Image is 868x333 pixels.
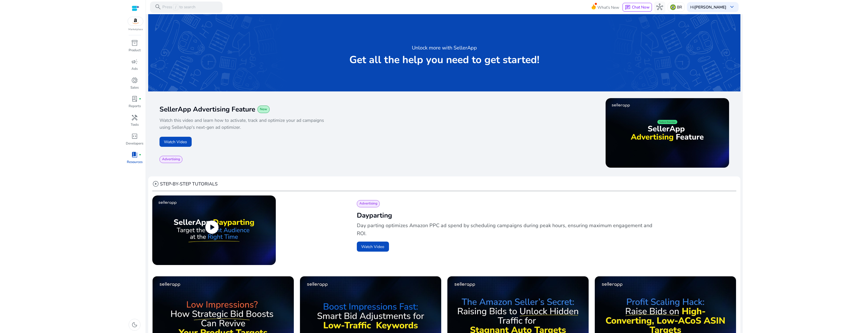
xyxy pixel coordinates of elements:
[139,154,141,156] span: fiber_manual_record
[654,2,666,13] button: hub
[357,222,653,238] p: Day parting optimizes Amazon PPC ad spend by scheduling campaigns during peak hours, ensuring max...
[139,98,141,100] span: fiber_manual_record
[412,44,477,52] h3: Unlock more with SellerApp
[162,4,196,10] p: Press to search
[152,181,159,187] span: play_circle
[260,107,267,112] span: New
[125,57,144,76] a: campaignAds
[204,219,220,235] span: play_circle
[131,96,138,102] span: lab_profile
[131,151,138,158] span: book_4
[729,4,735,10] span: keyboard_arrow_down
[656,4,663,10] span: hub
[129,48,141,53] p: Product
[131,133,138,140] span: code_blocks
[131,114,138,121] span: handyman
[173,4,178,10] span: /
[131,40,138,46] span: inventory_2
[155,4,161,10] span: search
[152,181,218,187] div: STEP-BY-STEP TUTORIALS
[677,3,682,12] p: BR
[131,58,138,65] span: campaign
[129,104,141,109] p: Reports
[125,132,144,150] a: code_blocksDevelopers
[125,150,144,169] a: book_4fiber_manual_recordResources
[357,242,389,252] button: Watch Video
[690,5,726,9] p: Hi
[625,5,631,10] span: chat
[125,39,144,57] a: inventory_2Product
[131,77,138,84] span: donut_small
[623,3,652,12] button: chatChat Now
[131,321,138,328] span: dark_mode
[632,4,650,10] span: Chat Now
[125,113,144,132] a: handymanTools
[131,122,139,127] p: Tools
[127,160,143,165] p: Resources
[162,157,180,162] span: Advertising
[160,137,192,147] button: Watch Video
[126,141,143,146] p: Developers
[694,4,726,10] b: [PERSON_NAME]
[670,4,676,10] img: br.svg
[131,66,138,72] p: Ads
[125,95,144,113] a: lab_profilefiber_manual_recordReports
[125,76,144,95] a: donut_smallSales
[357,211,727,220] h2: Dayparting
[606,98,729,168] img: maxresdefault.jpg
[349,54,539,65] p: Get all the help you need to get started!
[359,201,377,206] span: Advertising
[130,85,139,90] p: Sales
[160,105,255,114] span: SellerApp Advertising Feature
[128,28,143,31] p: Marketplace
[597,3,619,12] span: What's New
[160,117,324,131] p: Watch this video and learn how to activate, track and optimize your ad campaigns using SellerApp'...
[152,195,276,265] img: maxresdefault.jpg
[128,17,143,25] img: amazon.svg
